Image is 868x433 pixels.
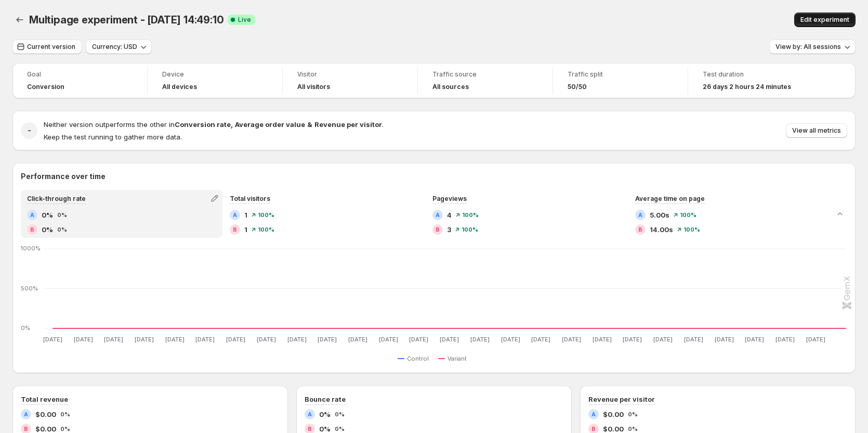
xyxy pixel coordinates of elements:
button: Control [398,352,433,365]
h2: B [233,226,237,233]
h2: B [638,226,642,233]
span: Traffic split [568,70,673,79]
h3: Total revenue [21,394,68,404]
h2: B [24,426,28,432]
span: Multipage experiment - [DATE] 14:49:10 [29,14,223,26]
span: 0% [628,411,638,417]
h2: A [591,411,596,417]
a: Traffic split50/50 [568,69,673,92]
span: 0% [42,224,53,235]
text: [DATE] [348,336,367,343]
span: 100% [462,226,478,233]
text: [DATE] [287,336,307,343]
span: 0% [60,411,70,417]
strong: Conversion rate [175,120,231,129]
h2: A [24,411,28,417]
h2: A [233,212,237,218]
h2: A [30,212,34,218]
span: Pageviews [432,195,467,202]
span: 100% [462,212,479,218]
span: 3 [447,224,451,235]
text: [DATE] [135,336,154,343]
span: 4 [447,210,452,220]
h2: A [638,212,642,218]
h2: B [436,226,440,233]
text: 500% [21,285,38,292]
h2: B [30,226,34,233]
span: 1 [244,210,247,220]
span: 0% [628,426,638,432]
text: [DATE] [806,336,825,343]
span: 100% [258,226,274,233]
text: [DATE] [531,336,550,343]
text: [DATE] [623,336,642,343]
a: Traffic sourceAll sources [432,69,538,92]
span: 0% [335,411,345,417]
button: Currency: USD [86,40,152,54]
span: Test duration [703,70,809,79]
button: Variant [438,352,471,365]
span: Traffic source [432,70,538,79]
h3: Bounce rate [305,394,346,404]
span: Current version [27,43,75,51]
span: Visitor [297,70,403,79]
span: $0.00 [35,409,56,419]
text: [DATE] [775,336,795,343]
span: 0% [335,426,345,432]
text: [DATE] [257,336,276,343]
span: Conversion [27,83,64,91]
text: 0% [21,324,30,332]
span: Edit experiment [800,16,849,24]
text: [DATE] [501,336,520,343]
span: 5.00s [650,210,669,220]
h2: A [436,212,440,218]
a: Test duration26 days 2 hours 24 minutes [703,69,809,92]
span: 26 days 2 hours 24 minutes [703,83,791,91]
strong: Average order value [235,120,305,129]
text: [DATE] [684,336,703,343]
strong: Revenue per visitor [314,120,382,129]
span: 0% [60,426,70,432]
span: Live [238,16,251,24]
text: [DATE] [745,336,764,343]
span: Control [407,354,429,363]
span: Variant [448,354,467,363]
h2: B [591,426,596,432]
button: View all metrics [786,123,847,138]
span: Neither version outperforms the other in . [44,120,384,129]
text: [DATE] [165,336,185,343]
text: 1000% [21,245,41,252]
span: Average time on page [635,195,705,202]
strong: , [231,120,233,129]
span: Device [162,70,268,79]
span: 0% [57,212,67,218]
strong: & [307,120,312,129]
span: 50/50 [568,83,587,91]
span: 0% [42,210,53,220]
h2: B [308,426,312,432]
h2: A [308,411,312,417]
h2: - [28,125,31,136]
span: 100% [683,226,700,233]
text: [DATE] [653,336,673,343]
text: [DATE] [226,336,245,343]
text: [DATE] [562,336,581,343]
span: 0% [319,409,331,419]
button: Back [12,12,27,27]
span: Currency: USD [92,43,137,51]
h4: All sources [432,83,469,91]
h4: All devices [162,83,197,91]
text: [DATE] [43,336,62,343]
button: View by: All sessions [769,40,856,54]
a: VisitorAll visitors [297,69,403,92]
span: Goal [27,70,133,79]
span: 0% [57,226,67,233]
text: [DATE] [440,336,459,343]
text: [DATE] [409,336,428,343]
span: 14.00s [650,224,673,235]
a: GoalConversion [27,69,133,92]
button: Edit experiment [794,12,856,27]
span: 1 [244,224,247,235]
span: View all metrics [792,126,841,135]
span: Keep the test running to gather more data. [44,133,182,141]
